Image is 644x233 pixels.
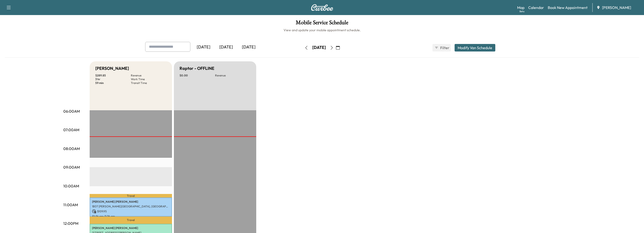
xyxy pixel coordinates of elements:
[63,164,80,170] p: 09:00AM
[440,45,449,51] span: Filter
[63,127,79,133] p: 07:00AM
[432,44,451,51] button: Filter
[95,65,129,72] h5: [PERSON_NAME]
[180,74,215,77] p: $ 0.00
[92,205,170,208] p: 1807 [PERSON_NAME][GEOGRAPHIC_DATA], [GEOGRAPHIC_DATA], [GEOGRAPHIC_DATA], [GEOGRAPHIC_DATA]
[517,5,524,10] a: MapBeta
[548,5,588,10] a: Book New Appointment
[95,77,131,81] p: 3 hr
[63,108,80,114] p: 06:00AM
[92,226,170,230] p: [PERSON_NAME] [PERSON_NAME]
[63,202,78,208] p: 11:00AM
[520,10,524,13] div: Beta
[63,221,78,226] p: 12:00PM
[95,74,131,77] p: $ 289.85
[131,74,166,77] p: Revenue
[455,44,495,51] button: Modify Van Schedule
[92,214,170,218] p: 10:36 am - 11:36 am
[131,81,166,85] p: Transit Time
[5,20,639,28] h1: Mobile Service Schedule
[90,217,172,224] p: Travel
[215,42,237,53] div: [DATE]
[528,5,544,10] a: Calendar
[92,209,170,213] p: $ 109.95
[192,42,215,53] div: [DATE]
[63,146,80,151] p: 08:00AM
[180,65,214,72] h5: Raptor - OFFLINE
[311,4,333,11] img: Curbee Logo
[95,81,131,85] p: 59 min
[63,183,79,189] p: 10:00AM
[92,200,170,204] p: [PERSON_NAME] [PERSON_NAME]
[312,45,326,51] div: [DATE]
[602,5,631,10] span: [PERSON_NAME]
[215,74,251,77] p: Revenue
[237,42,260,53] div: [DATE]
[5,28,639,32] h6: View and update your mobile appointment schedule.
[90,194,172,197] p: Travel
[131,77,166,81] p: Work Time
